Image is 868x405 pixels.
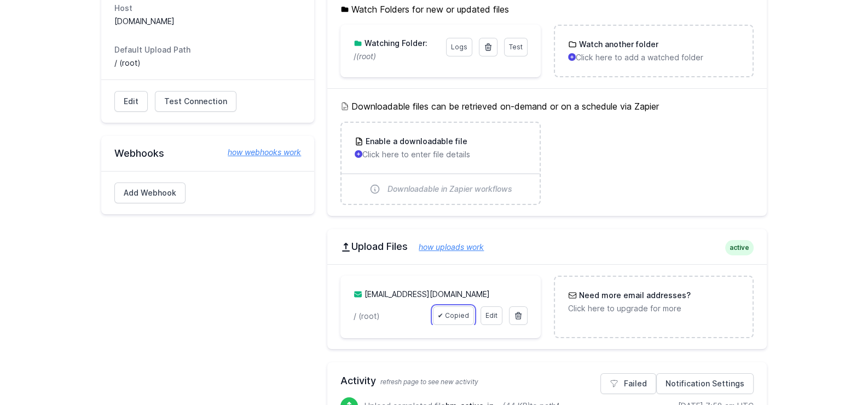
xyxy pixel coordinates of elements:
h3: Enable a downloadable file [363,136,467,147]
a: Failed [600,373,656,394]
p: Click here to enter file details [355,149,526,160]
a: Watch another folder Click here to add a watched folder [555,26,753,76]
h2: Webhooks [114,147,301,160]
dd: / (root) [114,58,301,69]
a: how webhooks work [217,147,301,158]
p: / [354,51,439,62]
span: Test [509,43,523,51]
i: (root) [356,52,376,61]
a: Logs [446,38,472,56]
h5: Downloadable files can be retrieved on-demand or on a schedule via Zapier [340,100,754,113]
a: Enable a downloadable file Click here to enter file details Downloadable in Zapier workflows [342,123,539,204]
h2: Upload Files [340,240,754,253]
p: Click here to add a watched folder [568,52,739,63]
a: ✔ Copied [433,306,474,325]
span: active [725,240,754,255]
a: Edit [114,91,148,112]
dt: Default Upload Path [114,44,301,55]
p: Click here to upgrade for more [568,303,739,314]
h5: Watch Folders for new or updated files [340,3,754,16]
h2: Activity [340,373,754,389]
a: [EMAIL_ADDRESS][DOMAIN_NAME] [364,289,490,299]
p: / (root) [354,311,426,322]
dd: [DOMAIN_NAME] [114,16,301,27]
dt: Host [114,3,301,14]
a: Notification Settings [656,373,754,394]
span: Test Connection [164,96,227,107]
span: Downloadable in Zapier workflows [387,184,512,195]
a: Test [504,38,528,56]
h3: Watch another folder [577,39,658,50]
a: Add Webhook [114,182,186,203]
span: refresh page to see new activity [380,378,478,386]
a: Test Connection [155,91,236,112]
a: how uploads work [408,242,484,252]
a: Need more email addresses? Click here to upgrade for more [555,277,753,327]
h3: Watching Folder: [362,38,427,49]
h3: Need more email addresses? [577,290,691,301]
a: Edit [481,306,502,325]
